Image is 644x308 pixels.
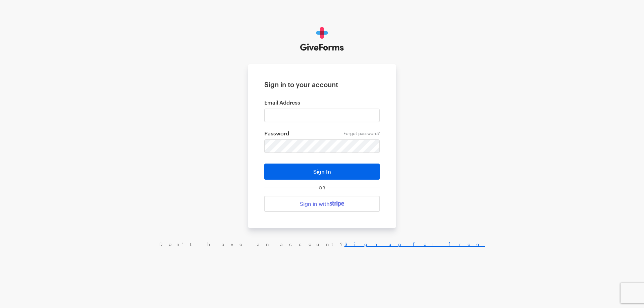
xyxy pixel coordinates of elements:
label: Password [264,130,380,137]
img: stripe-07469f1003232ad58a8838275b02f7af1ac9ba95304e10fa954b414cd571f63b.svg [330,201,344,207]
label: Email Address [264,99,380,106]
a: Forgot password? [343,131,380,136]
div: Don’t have an account? [7,241,637,247]
span: OR [317,185,327,190]
button: Sign In [264,164,380,180]
h1: Sign in to your account [264,80,380,88]
img: GiveForms [300,27,344,51]
a: Sign up for free [344,241,485,247]
a: Sign in with [264,196,380,212]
